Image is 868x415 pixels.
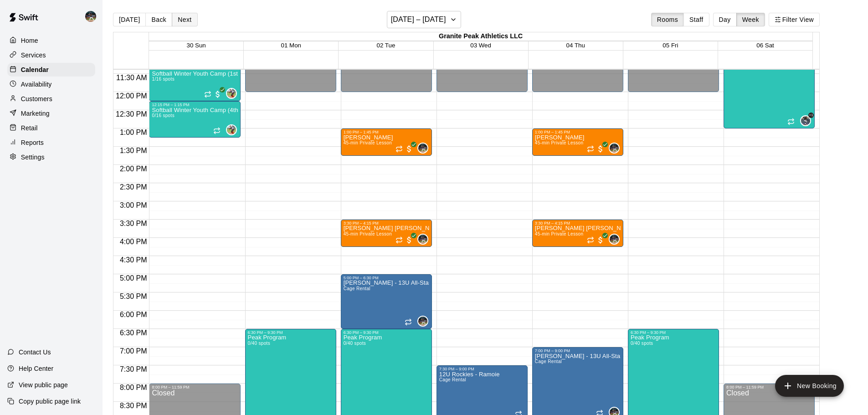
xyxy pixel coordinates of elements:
div: 1:00 PM – 1:45 PM [535,130,621,134]
div: 1:00 PM – 1:45 PM: Brady Perlinski [341,128,432,156]
span: 7:00 PM [118,347,149,355]
div: 11:15 AM – 12:15 PM: Softball Winter Youth Camp (1st - 3rd Grade) [149,65,240,101]
span: 11:30 AM [114,74,149,82]
span: All customers have paid [596,236,605,245]
img: Casey Peck [227,125,236,134]
span: 8:00 PM [118,384,149,391]
span: 0/40 spots filled [344,341,366,346]
a: Home [7,34,95,47]
span: 2:00 PM [118,165,149,173]
img: Nolan Gilbert [418,235,427,244]
p: Calendar [21,65,49,74]
p: Copy public page link [19,397,81,406]
div: Casey Peck [226,124,237,135]
p: Customers [21,94,52,103]
img: Nolan Gilbert [610,143,619,153]
div: 12:15 PM – 1:15 PM: Softball Winter Youth Camp (4th - 7th Grade) [149,101,240,138]
span: 6:30 PM [118,329,149,337]
div: Casey Peck [226,88,237,99]
button: Day [713,13,737,26]
img: Nolan Gilbert [610,235,619,244]
span: Recurring event [395,236,403,244]
span: 0/40 spots filled [631,341,653,346]
div: 8:00 PM – 11:59 PM [726,385,812,389]
div: 3:30 PM – 4:15 PM [344,221,429,225]
div: Availability [7,77,95,91]
span: 05 Fri [663,42,678,49]
span: 6:00 PM [118,311,149,318]
button: Next [172,13,197,26]
p: Contact Us [19,348,51,357]
div: 1:00 PM – 1:45 PM [344,130,429,134]
span: 4:30 PM [118,256,149,264]
span: 12:00 PM [113,92,149,100]
div: Nolan Gilbert [609,143,620,154]
span: Nolan Gilbert [421,234,428,245]
img: Casey Peck [227,89,236,98]
button: 30 Sun [187,42,206,49]
a: Services [7,48,95,62]
span: 0/16 spots filled [152,113,174,118]
div: 5:00 PM – 6:30 PM [344,276,429,280]
span: All customers have paid [213,90,222,99]
button: 02 Tue [377,42,395,49]
span: +1 [808,113,814,118]
span: All customers have paid [596,144,605,154]
span: 0/40 spots filled [248,341,270,346]
span: 3:30 PM [118,220,149,227]
button: add [775,375,844,397]
span: 5:00 PM [118,274,149,282]
p: Availability [21,80,52,89]
div: 3:30 PM – 4:15 PM: Deagan Solan [341,220,432,247]
button: Staff [683,13,709,26]
span: 45-min Private Lesson [344,140,392,145]
span: 3:00 PM [118,201,149,209]
span: 01 Mon [281,42,301,49]
p: Home [21,36,38,45]
span: Recurring event [204,91,211,98]
div: Nolan Gilbert [417,316,428,327]
span: Nolan Gilbert [421,316,428,327]
span: Nolan Gilbert [421,143,428,154]
span: 5:30 PM [118,292,149,300]
span: 2:30 PM [118,183,149,191]
button: 03 Wed [470,42,491,49]
a: Customers [7,92,95,106]
img: Cy Miller [801,116,810,125]
h6: [DATE] – [DATE] [391,13,446,26]
span: Recurring event [587,236,594,244]
p: Services [21,51,46,60]
p: Retail [21,123,38,133]
img: Nolan Gilbert [85,11,96,22]
div: 3:30 PM – 4:15 PM [535,221,621,225]
img: Nolan Gilbert [418,143,427,153]
span: 7:30 PM [118,365,149,373]
div: 12:15 PM – 1:15 PM [152,102,237,107]
p: Settings [21,153,45,162]
span: Cage Rental [535,359,562,364]
button: 04 Thu [566,42,585,49]
button: [DATE] [113,13,146,26]
p: Help Center [19,364,53,373]
button: 06 Sat [756,42,774,49]
span: Casey Peck [230,124,237,135]
div: Nolan Gilbert [609,234,620,245]
div: 5:00 PM – 6:30 PM: Nunn - 13U All-Stars [341,274,432,329]
button: Back [145,13,172,26]
div: 6:30 PM – 9:30 PM [248,330,334,335]
div: 6:30 PM – 9:30 PM [631,330,716,335]
a: Retail [7,121,95,135]
button: Rooms [651,13,684,26]
a: Settings [7,150,95,164]
span: 12:30 PM [113,110,149,118]
button: Week [736,13,765,26]
p: Marketing [21,109,50,118]
div: 6:30 PM – 9:30 PM [344,330,429,335]
div: Cy Miller [800,115,811,126]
